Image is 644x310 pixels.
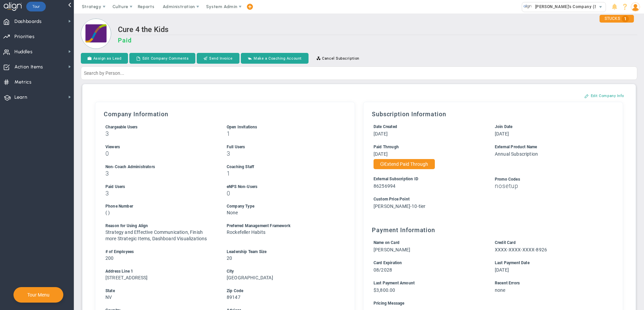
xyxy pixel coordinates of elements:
span: [DATE] [495,267,509,273]
span: Promo Codes [495,177,520,182]
img: 33318.Company.photo [523,2,532,11]
div: Pricing Message [374,300,604,307]
div: Zip Code [227,288,335,294]
span: $3,800.00 [374,287,395,293]
span: [GEOGRAPHIC_DATA] [227,275,273,280]
span: ) [108,210,110,215]
h3: 3 [105,130,214,137]
div: Card Expiration [374,260,482,266]
button: Edit Company Info [578,90,631,101]
span: eNPS Non-Users [227,184,257,189]
span: Culture [112,4,128,9]
span: Dashboards [14,14,42,29]
div: Last Payment Date [495,260,604,266]
img: 48978.Person.photo [631,2,640,11]
div: Paid Through [374,144,482,150]
div: City [227,268,335,275]
h3: Payment Information [372,226,614,234]
button: Cancel Subscription [310,53,366,64]
span: Strategy and Effective Communication, Finish more Strategic Items, Dashboard Visualizations [105,229,207,241]
span: Strategy [82,4,101,9]
span: [DATE] [374,151,388,157]
button: Send Invoice [197,53,239,64]
div: Phone Number [105,203,214,210]
span: ( [105,210,107,215]
span: none [495,287,506,293]
div: Custom Price Point [374,196,604,203]
span: [PERSON_NAME] [374,247,410,252]
span: 08/2028 [374,267,392,273]
div: Credit Card [495,240,604,246]
span: NV [105,294,112,300]
h3: 3 [227,150,335,157]
div: Date Created [374,124,482,130]
span: [DATE] [374,131,388,136]
div: Preferred Management Framework [227,223,335,229]
span: System Admin [206,4,237,9]
span: Annual Subscription [495,151,538,157]
span: Non-Coach Administrators [105,164,155,169]
span: Huddles [14,45,33,59]
div: Address Line 1 [105,268,214,275]
span: 20 [227,255,232,261]
label: Includes Users + Open Invitations, excludes Coaching Staff [105,124,138,129]
span: 1 [622,15,629,22]
button: Extend Paid Through [374,159,435,169]
input: Search by Person... [81,66,637,80]
h3: Paid [118,37,637,44]
div: Reason for Using Align [105,223,214,229]
span: Priorities [14,30,35,44]
span: 86256994 [374,183,395,189]
span: XXXX-XXXX-XXXX-8926 [495,247,547,252]
h3: Subscription Information [372,111,614,118]
button: Edit Company Comments [129,53,195,64]
div: # of Employees [105,249,214,255]
button: Assign as Lead [81,53,128,64]
span: [PERSON_NAME]-10-tier [374,204,425,209]
div: External Product Name [495,144,604,150]
span: Paid Users [105,184,125,189]
h3: 3 [105,190,214,196]
h3: 1 [227,130,335,137]
button: Tour Menu [25,292,52,298]
span: Learn [14,90,27,104]
div: Name on Card [374,240,482,246]
span: None [227,210,238,215]
span: Full Users [227,145,245,149]
span: [PERSON_NAME]'s Company (Sandbox) [532,2,613,11]
span: Rockefeller Habits [227,229,265,235]
img: Loading... [81,19,111,49]
span: 200 [105,255,114,261]
div: Leadership Team Size [227,249,335,255]
div: Recent Errors [495,280,604,286]
h3: 3 [105,170,214,177]
span: 89147 [227,294,240,300]
span: Open Invitations [227,125,257,129]
div: State [105,288,214,294]
div: STUCKS [600,15,634,23]
span: Coaching Staff [227,164,254,169]
div: Company Type [227,203,335,210]
h3: Company Information [104,111,346,118]
h2: Cure 4 the Kids [118,25,637,35]
h3: 1 [227,170,335,177]
span: Chargeable Users [105,125,138,129]
span: Viewers [105,145,120,149]
button: Make a Coaching Account [241,53,309,64]
span: Metrics [14,75,32,89]
span: Action Items [14,60,43,74]
div: Join Date [495,124,604,130]
div: External Subscription ID [374,176,482,182]
span: Administration [163,4,195,9]
div: Last Payment Amount [374,280,482,286]
h3: 0 [105,150,214,157]
span: select [596,2,606,12]
h3: 0 [227,190,335,196]
span: [STREET_ADDRESS] [105,275,148,280]
span: [DATE] [495,131,509,136]
span: nosetup [495,182,518,189]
